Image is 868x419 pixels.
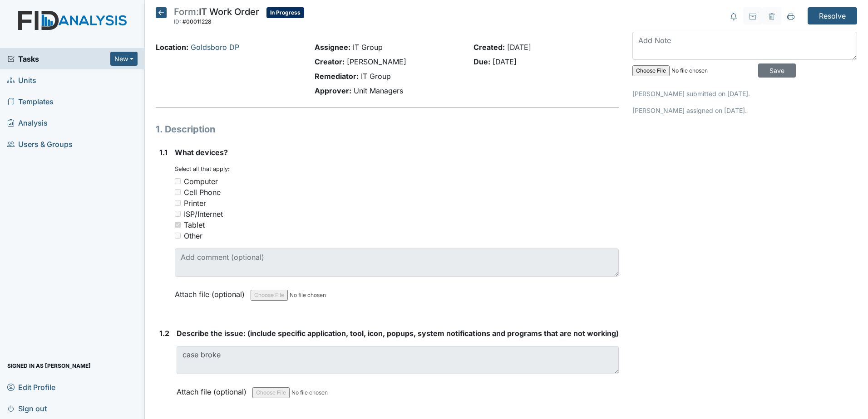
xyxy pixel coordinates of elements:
textarea: case broke [177,346,619,374]
small: Select all that apply: [175,166,230,172]
span: ID: [174,18,181,25]
strong: Location: [156,43,188,52]
span: Edit Profile [7,380,55,394]
span: Analysis [7,116,48,130]
span: IT Group [361,72,391,81]
label: Attach file (optional) [175,284,248,300]
span: Sign out [7,401,47,415]
input: Resolve [808,7,857,24]
span: In Progress [266,7,304,18]
span: Describe the issue: (include specific application, tool, icon, popups, system notifications and p... [177,329,619,338]
span: What devices? [175,148,228,157]
strong: Due: [473,57,490,66]
span: [PERSON_NAME] [347,57,406,66]
strong: Remediator: [315,72,359,81]
div: IT Work Order [174,7,259,27]
a: Tasks [7,54,110,64]
span: Signed in as [PERSON_NAME] [7,359,91,373]
input: Cell Phone [175,189,181,195]
input: Tablet [175,222,181,228]
input: Printer [175,200,181,206]
strong: Approver: [315,86,351,95]
h1: 1. Description [156,122,619,136]
span: Form: [174,6,199,17]
input: Other [175,233,181,239]
input: Computer [175,178,181,184]
div: Cell Phone [184,187,221,198]
span: Templates [7,94,54,108]
strong: Assignee: [315,43,350,52]
input: Save [758,63,796,78]
div: Printer [184,198,206,209]
strong: Creator: [315,57,345,66]
span: #00011228 [182,18,212,25]
span: [DATE] [507,43,531,52]
button: New [110,52,138,66]
p: [PERSON_NAME] submitted on [DATE]. [632,89,857,98]
span: Units [7,73,36,87]
div: Computer [184,176,218,187]
p: [PERSON_NAME] assigned on [DATE]. [632,106,857,115]
span: IT Group [353,43,383,52]
label: Attach file (optional) [177,381,250,397]
strong: Created: [473,43,505,52]
input: ISP/Internet [175,211,181,217]
div: ISP/Internet [184,209,223,219]
div: Tablet [184,219,205,230]
a: Goldsboro DP [191,43,239,52]
span: [DATE] [493,57,517,66]
span: Users & Groups [7,137,73,151]
span: Unit Managers [354,86,403,95]
label: 1.1 [159,147,168,158]
div: Other [184,230,202,241]
label: 1.2 [159,328,169,339]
